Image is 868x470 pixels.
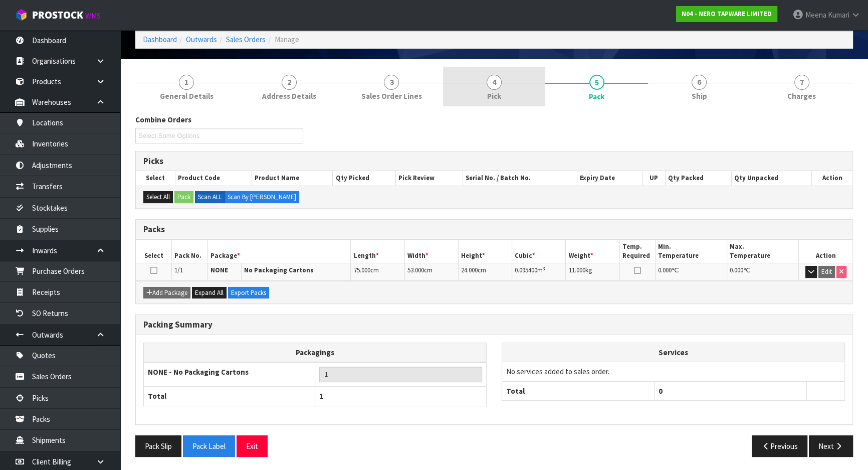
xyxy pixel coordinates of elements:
[174,191,193,203] button: Pack
[183,435,235,457] button: Pack Label
[787,91,816,101] span: Charges
[577,171,642,185] th: Expiry Date
[32,9,83,22] span: ProStock
[404,240,458,263] th: Width
[811,171,852,185] th: Action
[461,266,478,274] span: 24.000
[805,10,826,20] span: Meena
[143,191,173,203] button: Select All
[174,266,183,274] span: 1/1
[244,266,313,274] strong: No Packaging Cartons
[407,266,424,274] span: 53.000
[619,240,656,263] th: Temp. Required
[809,435,853,457] button: Next
[732,171,812,185] th: Qty Unpacked
[404,263,458,281] td: cm
[192,287,227,299] button: Expand All
[396,171,463,185] th: Pick Review
[656,263,727,281] td: ℃
[262,91,316,101] span: Address Details
[656,240,727,263] th: Min. Temperature
[566,263,619,281] td: kg
[727,263,799,281] td: ℃
[828,10,849,20] span: Kumari
[172,240,208,263] th: Pack No.
[752,435,808,457] button: Previous
[144,387,315,406] th: Total
[642,171,665,185] th: UP
[160,91,213,101] span: General Details
[195,288,224,297] span: Expand All
[252,171,333,185] th: Product Name
[85,11,101,21] small: WMS
[818,266,835,278] button: Edit
[458,240,512,263] th: Height
[487,91,501,101] span: Pick
[186,35,217,44] a: Outwards
[207,240,351,263] th: Package
[692,75,707,90] span: 6
[566,240,619,263] th: Weight
[692,91,707,101] span: Ship
[658,266,672,274] span: 0.000
[319,391,323,401] span: 1
[225,191,299,203] label: Scan By [PERSON_NAME]
[143,287,190,299] button: Add Package
[282,75,297,90] span: 2
[361,91,422,101] span: Sales Order Lines
[487,75,502,90] span: 4
[665,171,731,185] th: Qty Packed
[682,10,772,18] strong: N04 - NERO TAPWARE LIMITED
[512,263,566,281] td: m
[568,266,585,274] span: 11.000
[515,266,537,274] span: 0.095400
[794,75,809,90] span: 7
[228,287,269,299] button: Export Packs
[226,35,266,44] a: Sales Orders
[730,266,743,274] span: 0.000
[143,156,845,166] h3: Picks
[502,362,844,381] td: No services added to sales order.
[799,240,852,263] th: Action
[502,381,655,400] th: Total
[463,171,577,185] th: Serial No. / Batch No.
[15,9,28,21] img: cube-alt.png
[351,263,404,281] td: cm
[135,435,181,457] button: Pack Slip
[135,114,191,125] label: Combine Orders
[135,107,853,464] span: Pack
[458,263,512,281] td: cm
[589,75,604,90] span: 5
[351,240,404,263] th: Length
[195,191,225,203] label: Scan ALL
[502,343,844,362] th: Services
[136,240,172,263] th: Select
[727,240,799,263] th: Max. Temperature
[353,266,370,274] span: 75.000
[275,35,299,44] span: Manage
[136,171,175,185] th: Select
[543,265,545,272] sup: 3
[143,320,845,330] h3: Packing Summary
[333,171,396,185] th: Qty Picked
[210,266,228,274] strong: NONE
[179,75,194,90] span: 1
[384,75,399,90] span: 3
[589,91,604,102] span: Pack
[143,35,177,44] a: Dashboard
[676,6,777,22] a: N04 - NERO TAPWARE LIMITED
[659,386,663,396] span: 0
[512,240,566,263] th: Cubic
[175,171,252,185] th: Product Code
[237,435,268,457] button: Exit
[143,225,845,234] h3: Packs
[148,367,249,377] strong: NONE - No Packaging Cartons
[144,343,487,362] th: Packagings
